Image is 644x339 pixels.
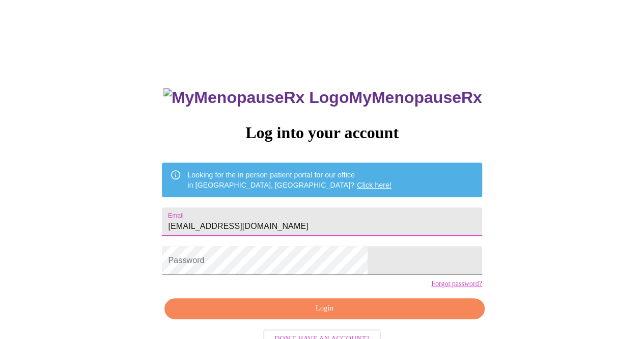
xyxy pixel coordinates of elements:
[187,166,391,194] div: Looking for the in person patient portal for our office in [GEOGRAPHIC_DATA], [GEOGRAPHIC_DATA]?
[431,280,482,288] a: Forgot password?
[164,298,484,319] button: Login
[163,88,349,107] img: MyMenopauseRx Logo
[162,123,482,142] h3: Log into your account
[163,88,482,107] h3: MyMenopauseRx
[176,302,472,315] span: Login
[357,181,391,189] a: Click here!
